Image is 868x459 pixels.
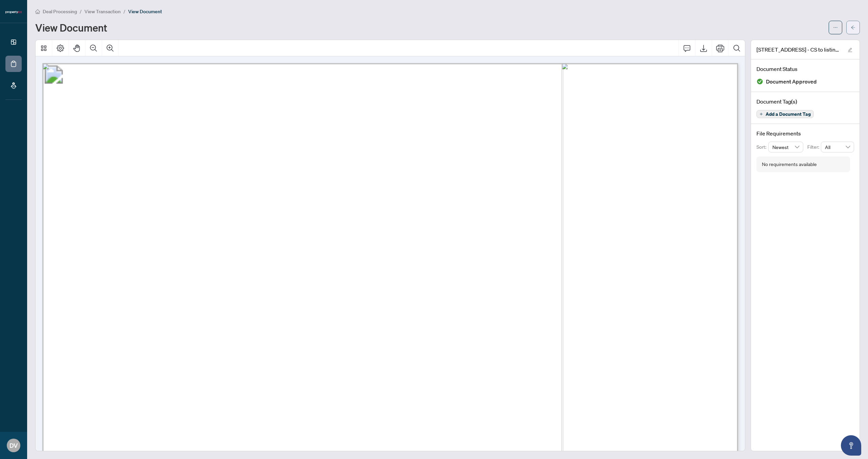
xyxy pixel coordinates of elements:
span: Document Approved [766,77,817,86]
span: [STREET_ADDRESS] - CS to listing brokerage.pdf [756,45,841,54]
span: home [35,9,40,14]
div: No requirements available [762,161,817,168]
span: plus [759,112,763,116]
span: Deal Processing [43,8,77,15]
p: Filter: [807,143,821,151]
h4: Document Status [756,65,854,73]
h4: Document Tag(s) [756,97,854,106]
span: Newest [772,142,800,152]
span: ellipsis [833,25,838,30]
h4: File Requirements [756,129,854,137]
img: logo [5,10,22,14]
button: Add a Document Tag [756,110,814,118]
p: Sort: [756,143,768,151]
span: Add a Document Tag [766,112,811,116]
li: / [80,7,82,15]
span: edit [848,48,852,52]
span: View Transaction [84,8,121,15]
h1: View Document [35,22,107,33]
span: DV [9,441,18,450]
span: View Document [128,8,162,15]
img: Document Status [756,78,763,85]
li: / [123,7,125,15]
span: arrow-left [851,25,855,30]
button: Open asap [841,435,861,456]
span: All [825,142,850,152]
